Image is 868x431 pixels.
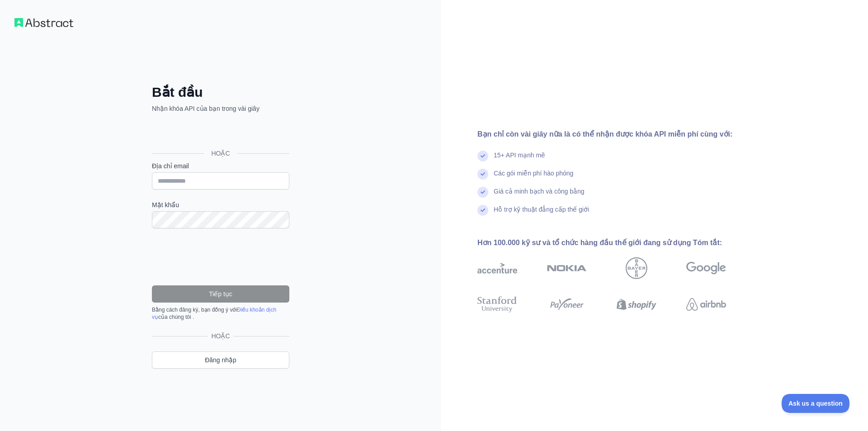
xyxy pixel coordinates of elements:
font: Hơn 100.000 kỹ sư và tổ chức hàng đầu thế giới đang sử dụng Tóm tắt: [477,239,722,246]
img: Google [686,257,726,279]
a: Đăng nhập [152,351,289,369]
img: dấu kiểm tra [477,169,488,180]
iframe: reCAPTCHA [152,239,289,275]
img: Quy trình làm việc [14,18,73,27]
img: dấu kiểm tra [477,151,488,161]
img: Đại học Stanford [477,294,517,314]
img: dấu kiểm tra [477,205,488,216]
font: HOẶC [211,150,230,157]
font: Đăng nhập [205,356,236,364]
font: Địa chỉ email [152,162,189,170]
img: giọng nhấn mạnh [477,257,517,279]
img: shopify [617,294,656,314]
font: Mật khẩu [152,201,179,208]
font: Bằng cách đăng ký, bạn đồng ý với [152,307,237,313]
iframe: Chuyển đổi Hỗ trợ khách hàng [782,394,850,413]
font: của chúng tôi . [158,314,194,320]
iframe: Nút Đăng nhập bằng Google [147,123,292,143]
img: dấu kiểm tra [477,187,488,198]
font: Giá cả minh bạch và công bằng [494,188,585,195]
font: Nhận khóa API của bạn trong vài giây [152,105,259,112]
font: HOẶC [211,332,230,340]
font: Bắt đầu [152,85,203,99]
font: Bạn chỉ còn vài giây nữa là có thể nhận được khóa API miễn phí cùng với: [477,130,732,138]
font: Các gói miễn phí hào phóng [494,170,573,177]
font: Tiếp tục [209,290,232,298]
img: airbnb [686,294,726,314]
img: payoneer [547,294,587,314]
img: Nokia [547,257,587,279]
button: Tiếp tục [152,285,289,303]
font: 15+ API mạnh mẽ [494,152,545,159]
img: Bayer [626,257,647,279]
font: Hỗ trợ kỹ thuật đẳng cấp thế giới [494,206,589,213]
